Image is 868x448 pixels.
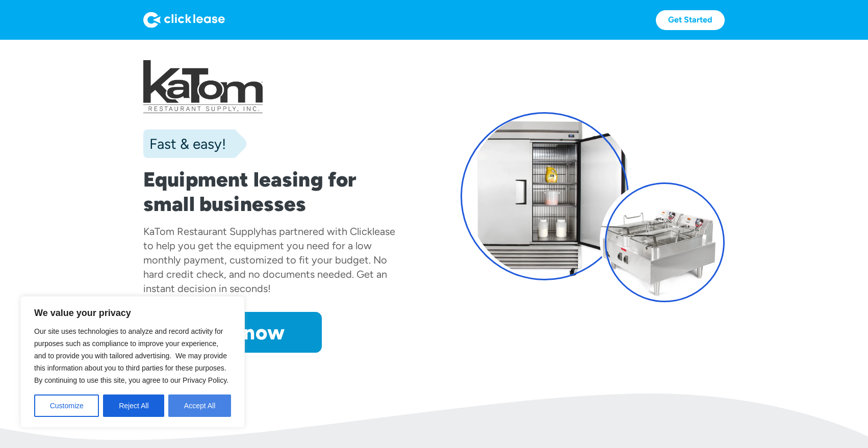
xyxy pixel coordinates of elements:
[34,394,99,417] button: Customize
[143,167,407,216] h1: Equipment leasing for small businesses
[143,225,395,295] div: has partnered with Clicklease to help you get the equipment you need for a low monthly payment, c...
[34,327,228,384] span: Our site uses technologies to analyze and record activity for purposes such as compliance to impr...
[143,134,226,154] div: Fast & easy!
[143,225,261,238] div: KaTom Restaurant Supply
[20,296,245,428] div: We value your privacy
[168,394,231,417] button: Accept All
[656,10,725,30] a: Get Started
[143,12,225,28] img: Logo
[103,394,164,417] button: Reject All
[34,307,231,319] p: We value your privacy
